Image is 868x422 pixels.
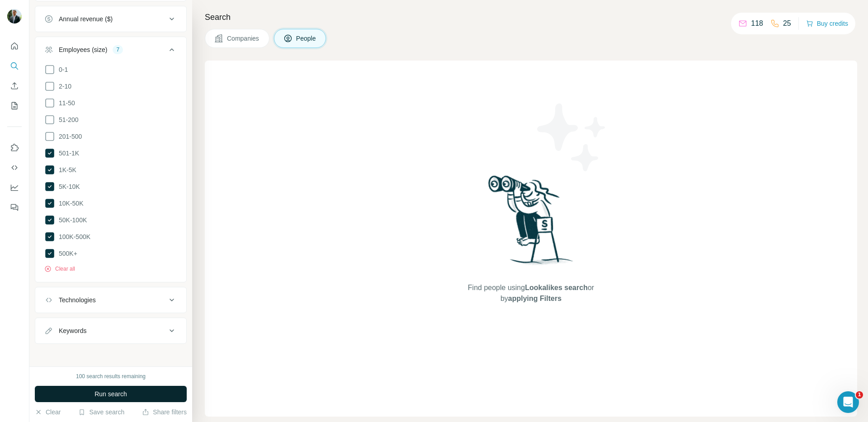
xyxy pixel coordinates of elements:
h4: Search [205,11,857,23]
span: 2-10 [55,82,71,91]
button: Run search [35,386,187,402]
span: 0-1 [55,65,68,74]
div: 100 search results remaining [76,372,146,380]
button: Annual revenue ($) [35,8,186,30]
span: 100K-500K [55,232,90,241]
span: Companies [227,34,260,43]
span: 51-200 [55,115,79,124]
button: Save search [78,408,124,417]
span: 501-1K [55,149,79,158]
button: Share filters [142,408,187,417]
span: 500K+ [55,249,77,258]
div: 7 [113,46,123,54]
iframe: Intercom live chat [837,391,859,413]
button: Use Surfe on LinkedIn [7,140,22,156]
span: Run search [94,389,127,399]
button: My lists [7,98,22,114]
p: 25 [783,18,791,29]
span: 10K-50K [55,199,83,208]
span: 50K-100K [55,216,87,225]
span: 201-500 [55,132,82,141]
span: applying Filters [508,295,561,302]
div: Keywords [59,326,86,335]
p: 118 [751,18,763,29]
button: Enrich CSV [7,78,22,94]
div: Technologies [59,295,96,305]
button: Dashboard [7,179,22,196]
span: 11-50 [55,98,75,108]
img: Surfe Illustration - Stars [531,97,613,178]
button: Quick start [7,38,22,54]
span: 1K-5K [55,165,76,174]
button: Keywords [35,320,186,342]
button: Use Surfe API [7,159,22,176]
button: Clear [35,408,61,417]
span: 5K-10K [55,182,80,191]
button: Employees (size)7 [35,39,186,64]
img: Surfe Illustration - Woman searching with binoculars [484,173,578,274]
button: Technologies [35,289,186,311]
button: Search [7,58,22,74]
span: Find people using or by [458,282,603,304]
span: People [296,34,317,43]
div: Employees (size) [59,45,107,54]
button: Feedback [7,199,22,216]
img: Avatar [7,9,22,23]
div: Annual revenue ($) [59,14,113,23]
span: 1 [856,391,863,399]
button: Clear all [44,265,75,273]
button: Buy credits [806,17,848,30]
span: Lookalikes search [525,284,588,291]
